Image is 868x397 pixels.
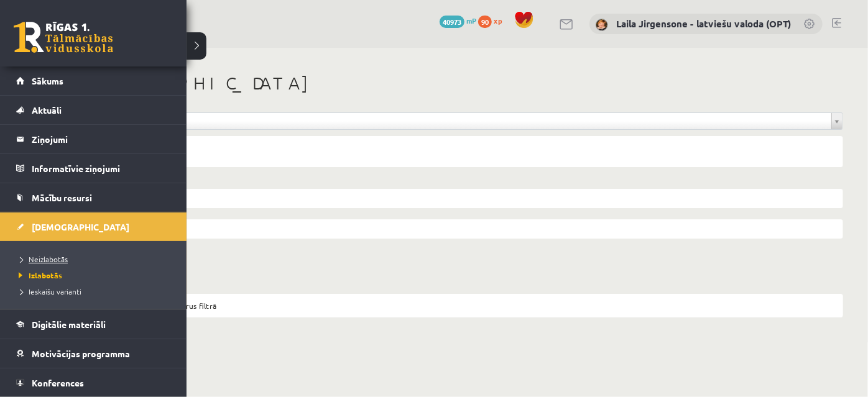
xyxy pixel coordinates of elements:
span: Aktuāli [32,104,62,116]
legend: Ziņojumi [32,125,171,153]
span: Motivācijas programma [32,348,130,359]
a: 40973 mP [440,16,476,25]
span: Izlabotās [16,270,62,280]
a: Izlabotās [16,270,174,281]
a: Aktuāli [16,96,171,124]
span: Digitālie materiāli [32,319,106,330]
a: Konferences [16,368,171,397]
a: Rādīt visas [75,113,843,129]
a: Digitālie materiāli [16,310,171,339]
div: Norādiet meklēšanas parametrus filtrā [81,300,837,311]
a: Rīgas 1. Tālmācības vidusskola [14,22,113,53]
span: Mācību resursi [32,192,92,203]
h1: [DEMOGRAPHIC_DATA] [75,73,843,94]
a: Mācību resursi [16,183,171,212]
span: Konferences [32,377,84,388]
a: Motivācijas programma [16,339,171,368]
span: 40973 [440,16,464,28]
span: 90 [478,16,492,28]
a: Informatīvie ziņojumi [16,154,171,183]
span: Rādīt visas [80,113,826,129]
span: Sākums [32,75,63,86]
span: xp [494,16,502,25]
span: Neizlabotās [16,254,68,264]
span: [DEMOGRAPHIC_DATA] [32,221,129,232]
a: Ieskaišu varianti [16,286,174,297]
a: [DEMOGRAPHIC_DATA] [16,212,171,241]
span: Ieskaišu varianti [16,286,81,296]
a: 90 xp [478,16,508,25]
a: Ziņojumi [16,125,171,153]
img: Laila Jirgensone - latviešu valoda (OPT) [596,19,608,31]
a: Neizlabotās [16,253,174,265]
legend: Informatīvie ziņojumi [32,154,171,183]
a: Laila Jirgensone - latviešu valoda (OPT) [616,17,791,30]
span: mP [466,16,476,25]
a: Sākums [16,66,171,95]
